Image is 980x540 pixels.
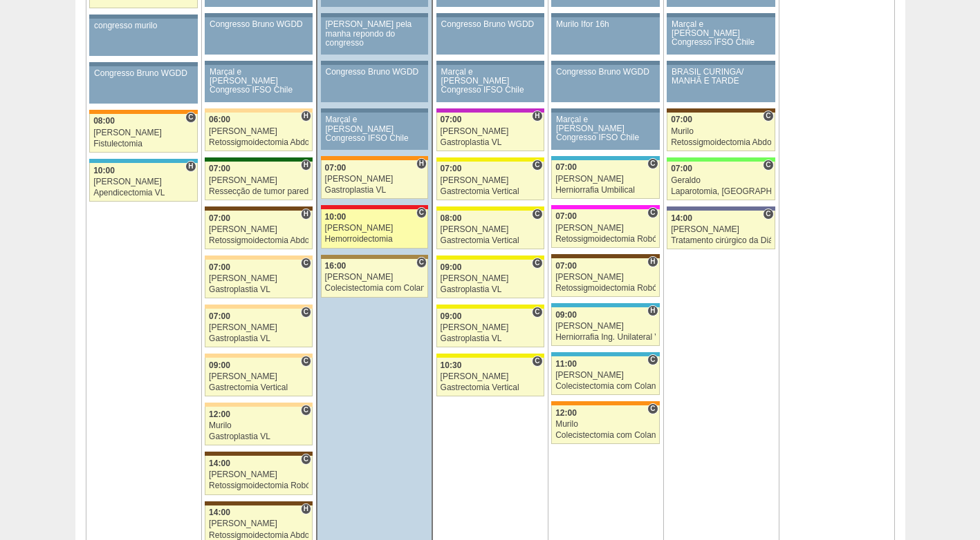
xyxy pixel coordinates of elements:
[441,285,540,294] div: Gastroplastia VL
[441,68,539,95] div: Marçal e [PERSON_NAME] Congresso IFSO Chile
[671,127,771,136] div: Murilo
[441,225,540,234] div: [PERSON_NAME]
[89,114,197,153] a: C 08:00 [PERSON_NAME] Fistulectomia
[647,256,658,267] span: Hospital
[321,255,428,259] div: Key: Oswaldo Cruz Paulista
[321,160,428,199] a: H 07:00 [PERSON_NAME] Gastroplastia VL
[209,470,308,479] div: [PERSON_NAME]
[555,175,656,184] div: [PERSON_NAME]
[667,113,775,151] a: C 07:00 Murilo Retossigmoidectomia Abdominal VL
[205,354,313,358] div: Key: Bartira
[436,206,544,211] div: Key: Santa Rita
[551,258,659,297] a: H 07:00 [PERSON_NAME] Retossigmoidectomia Robótica
[551,156,659,160] div: Key: Neomater
[205,206,313,211] div: Key: Santa Joana
[321,17,428,55] a: [PERSON_NAME] pela manha repondo do congresso
[209,531,308,540] div: Retossigmoidectomia Abdominal VL
[436,255,544,260] div: Key: Santa Rita
[555,310,577,320] span: 09:00
[94,21,193,30] div: congresso murilo
[325,261,346,271] span: 16:00
[325,273,425,282] div: [PERSON_NAME]
[671,115,692,124] span: 07:00
[321,205,428,209] div: Key: Assunção
[551,65,659,102] a: Congresso Bruno WGDD
[555,284,656,293] div: Retossigmoidectomia Robótica
[667,108,775,113] div: Key: Santa Joana
[441,213,462,223] span: 08:00
[671,236,771,245] div: Tratamento cirúrgico da Diástase do reto abdomem
[89,62,197,66] div: Key: Aviso
[93,139,194,148] div: Fistulectomia
[436,113,544,151] a: H 07:00 [PERSON_NAME] Gastroplastia VL
[532,110,542,122] span: Hospital
[209,334,308,343] div: Gastroplastia VL
[209,176,308,185] div: [PERSON_NAME]
[209,372,308,381] div: [PERSON_NAME]
[671,164,692,173] span: 07:00
[325,284,425,293] div: Colecistectomia com Colangiografia VL
[551,113,659,150] a: Marçal e [PERSON_NAME] Congresso IFSO Chile
[209,383,308,392] div: Gastrectomia Vertical
[209,164,230,173] span: 07:00
[301,356,311,367] span: Consultório
[671,225,771,234] div: [PERSON_NAME]
[209,225,308,234] div: [PERSON_NAME]
[555,359,577,369] span: 11:00
[93,189,194,197] div: Apendicectomia VL
[441,127,540,136] div: [PERSON_NAME]
[210,20,308,29] div: Congresso Bruno WGDD
[667,211,775,249] a: C 14:00 [PERSON_NAME] Tratamento cirúrgico da Diástase do reto abdomem
[555,382,656,391] div: Colecistectomia com Colangiografia VL
[436,358,544,396] a: C 10:30 [PERSON_NAME] Gastrectomia Vertical
[93,116,115,126] span: 08:00
[556,20,655,29] div: Murilo Ifor 16h
[205,456,313,494] a: C 14:00 [PERSON_NAME] Retossigmoidectomia Robótica
[551,405,659,444] a: C 12:00 Murilo Colecistectomia com Colangiografia VL
[321,108,428,113] div: Key: Aviso
[436,309,544,347] a: C 09:00 [PERSON_NAME] Gastroplastia VL
[555,273,656,282] div: [PERSON_NAME]
[555,371,656,380] div: [PERSON_NAME]
[441,138,540,147] div: Gastroplastia VL
[205,255,313,260] div: Key: Bartira
[205,157,313,162] div: Key: Santa Maria
[205,452,313,456] div: Key: Santa Joana
[205,65,313,102] a: Marçal e [PERSON_NAME] Congresso IFSO Chile
[416,158,427,169] span: Hospital
[551,307,659,346] a: H 09:00 [PERSON_NAME] Herniorrafia Ing. Unilateral VL
[551,13,659,17] div: Key: Aviso
[89,159,197,163] div: Key: Neomater
[416,257,427,268] span: Consultório
[301,110,311,122] span: Hospital
[205,403,313,407] div: Key: Bartira
[325,235,425,244] div: Hemorroidectomia
[551,209,659,248] a: C 07:00 [PERSON_NAME] Retossigmoidectomia Robótica
[532,356,542,367] span: Consultório
[555,224,656,233] div: [PERSON_NAME]
[209,262,230,272] span: 07:00
[551,160,659,199] a: C 07:00 [PERSON_NAME] Herniorrafia Umbilical
[326,115,424,143] div: Marçal e [PERSON_NAME] Congresso IFSO Chile
[209,409,230,419] span: 12:00
[551,303,659,307] div: Key: Neomater
[89,163,197,202] a: H 10:00 [PERSON_NAME] Apendicectomia VL
[667,61,775,65] div: Key: Aviso
[205,305,313,309] div: Key: Bartira
[441,274,540,283] div: [PERSON_NAME]
[667,65,775,102] a: BRASIL CURINGA/ MANHÃ E TARDE
[326,68,424,77] div: Congresso Bruno WGDD
[301,503,311,514] span: Hospital
[551,17,659,55] a: Murilo Ifor 16h
[301,160,311,171] span: Hospital
[321,61,428,65] div: Key: Aviso
[301,209,311,220] span: Hospital
[555,211,577,221] span: 07:00
[441,383,540,392] div: Gastrectomia Vertical
[555,431,656,440] div: Colecistectomia com Colangiografia VL
[647,305,658,316] span: Hospital
[671,213,692,223] span: 14:00
[301,454,311,465] span: Consultório
[555,333,656,342] div: Herniorrafia Ing. Unilateral VL
[326,20,424,48] div: [PERSON_NAME] pela manha repondo do congresso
